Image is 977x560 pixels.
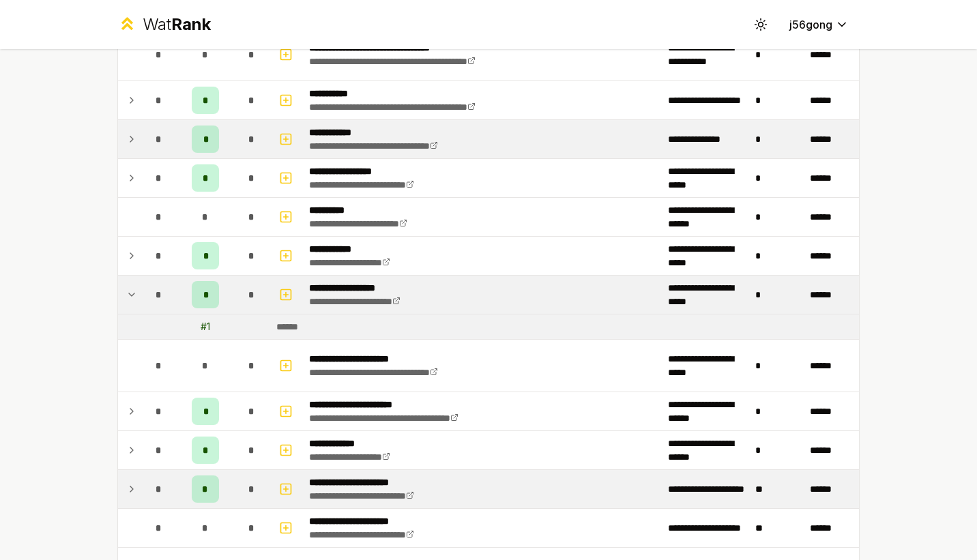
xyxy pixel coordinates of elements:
span: j56gong [789,16,832,33]
div: # 1 [201,320,210,334]
span: Rank [171,14,211,34]
button: j56gong [778,12,860,37]
div: Wat [143,14,211,35]
a: WatRank [117,14,211,35]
